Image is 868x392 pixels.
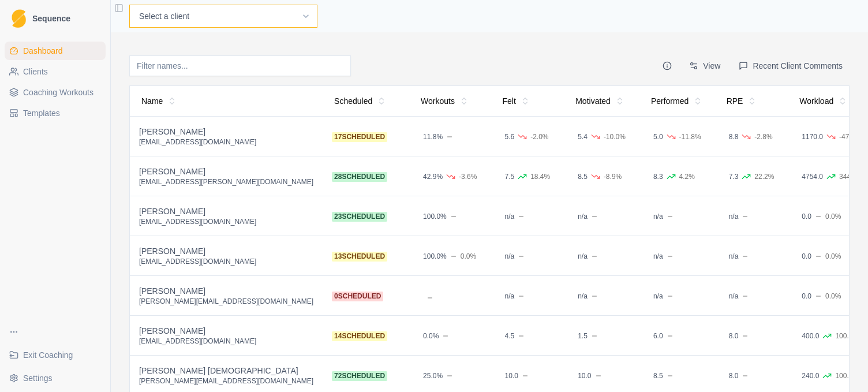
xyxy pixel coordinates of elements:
button: n/a [573,290,606,302]
div: [PERSON_NAME] [139,325,313,337]
div: 4.2% [679,172,695,181]
div: 0.0% [825,212,841,221]
div: [EMAIL_ADDRESS][DOMAIN_NAME] [139,217,313,226]
div: -3.6% [459,172,477,181]
button: Performed [644,91,709,111]
button: 0.00.0% [797,290,845,302]
button: n/a [649,210,682,222]
div: -47.9% [839,132,861,141]
button: n/a [500,290,533,302]
div: -2.8% [754,132,772,141]
div: 344.3% [839,172,863,181]
button: 5.4-10.0% [573,130,630,143]
button: 5.0-11.8% [649,130,706,143]
div: 42.9% [423,172,443,181]
button: 100.0%0.0% [418,250,481,262]
div: 0.0 [802,292,811,301]
div: -2.0% [530,132,548,141]
button: n/a [573,250,606,262]
a: Exit Coaching [5,346,106,364]
button: 8.34.2% [649,170,699,182]
a: Clients [5,62,106,81]
div: 400.0 [802,331,819,341]
div: n/a [653,212,663,221]
div: 0.0 [802,252,811,261]
div: 1.5 [578,331,588,341]
button: n/a [500,210,533,222]
span: Exit Coaching [23,349,73,361]
div: 5.0 [653,132,663,141]
div: [PERSON_NAME] [139,285,313,297]
button: Workouts [414,91,476,111]
button: Motivated [568,91,631,111]
div: 100.0% [423,252,447,261]
button: 0.00.0% [797,250,845,262]
span: 23 scheduled [332,212,387,222]
span: 14 scheduled [332,331,387,341]
div: 11.8% [423,132,443,141]
div: [PERSON_NAME][EMAIL_ADDRESS][DOMAIN_NAME] [139,376,313,386]
button: 42.9%-3.6% [418,170,481,182]
button: 8.5 [649,369,682,382]
div: 0.0% [825,292,841,301]
div: [PERSON_NAME] [139,166,313,177]
div: 25.0% [423,371,443,380]
button: Recent Client Comments [732,55,850,76]
div: [PERSON_NAME] [139,206,313,217]
div: 0.0% [461,252,476,261]
div: -8.9% [604,172,622,181]
div: n/a [729,252,739,261]
button: 4.5 [500,330,533,342]
div: n/a [504,212,514,221]
div: 5.6 [504,132,514,141]
a: Templates [5,104,106,122]
a: LogoSequence [5,5,106,32]
div: 18.4% [530,172,550,181]
button: n/a [649,290,682,302]
button: 8.8-2.8% [724,130,777,143]
div: n/a [504,292,514,301]
button: 8.5-8.9% [573,170,626,182]
span: 17 scheduled [332,132,387,142]
span: Clients [23,66,48,77]
div: 7.3 [729,172,739,181]
button: n/a [500,250,533,262]
button: 400.0100.0% [797,330,863,342]
img: Logo [12,9,26,28]
button: n/a [724,250,757,262]
button: 1170.0-47.9% [797,130,866,143]
div: n/a [578,292,588,301]
div: 5.4 [578,132,588,141]
button: Settings [5,369,106,387]
button: 10.0 [500,369,536,382]
button: 7.322.2% [724,170,779,182]
button: n/a [724,210,757,222]
div: 4.5 [504,331,514,341]
div: 100.0% [423,212,447,221]
div: [EMAIL_ADDRESS][DOMAIN_NAME] [139,337,313,346]
div: -10.0% [604,132,626,141]
div: 6.0 [653,331,663,341]
span: Templates [23,107,60,119]
button: 5.6-2.0% [500,130,553,143]
div: n/a [578,252,588,261]
div: n/a [578,212,588,221]
div: [EMAIL_ADDRESS][DOMAIN_NAME] [139,137,313,147]
span: Coaching Workouts [23,87,93,98]
span: 28 scheduled [332,172,387,182]
button: n/a [724,290,757,302]
button: Scheduled [327,91,393,111]
div: 8.0 [729,371,739,380]
div: 100.0% [835,331,859,341]
div: n/a [653,252,663,261]
div: 8.5 [653,371,663,380]
div: 0.0 [802,212,811,221]
button: n/a [573,210,606,222]
div: 8.8 [729,132,739,141]
div: 4754.0 [802,172,823,181]
button: RPE [720,91,764,111]
div: [PERSON_NAME] [139,126,313,137]
span: 13 scheduled [332,252,387,262]
span: 0 scheduled [332,292,383,301]
a: Coaching Workouts [5,83,106,102]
